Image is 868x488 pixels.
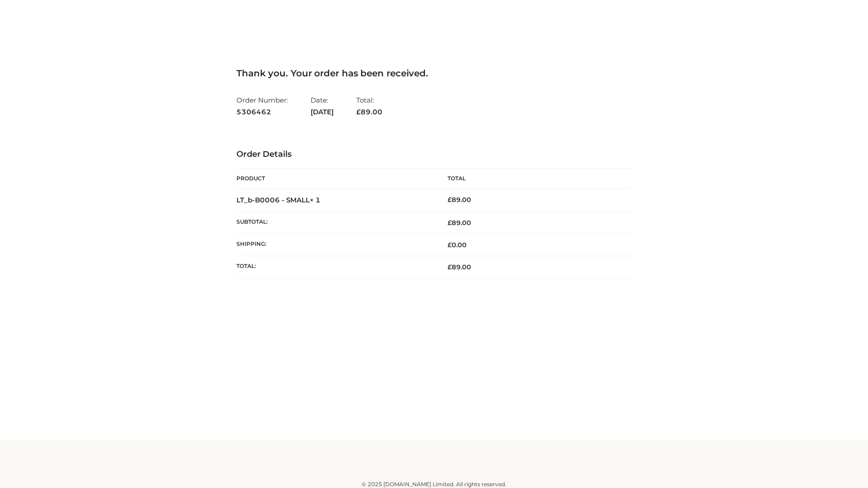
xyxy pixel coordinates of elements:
[236,150,632,160] h3: Order Details
[356,108,382,116] span: 89.00
[310,196,321,204] strong: × 1
[448,263,471,271] span: 89.00
[448,219,452,227] span: £
[311,92,334,120] li: Date:
[236,211,434,234] th: Subtotal:
[448,196,452,204] span: £
[236,106,288,118] strong: 5306462
[236,234,434,256] th: Shipping:
[448,219,471,227] span: 89.00
[356,108,361,116] span: £
[236,256,434,278] th: Total:
[448,241,467,249] bdi: 0.00
[236,169,434,189] th: Product
[236,92,288,120] li: Order Number:
[236,68,632,79] h3: Thank you. Your order has been received.
[448,196,471,204] bdi: 89.00
[448,263,452,271] span: £
[434,169,632,189] th: Total
[236,196,321,204] strong: LT_b-B0006 - SMALL
[311,106,334,118] strong: [DATE]
[356,92,382,120] li: Total:
[448,241,452,249] span: £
